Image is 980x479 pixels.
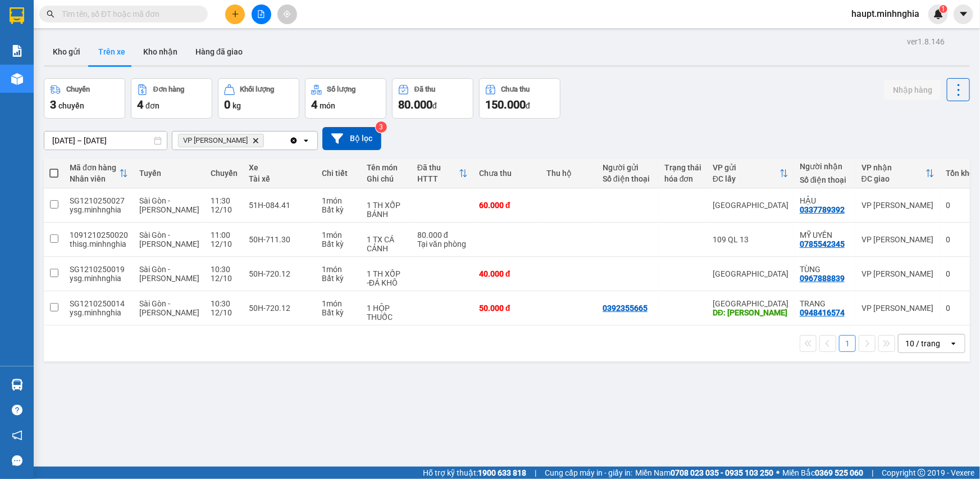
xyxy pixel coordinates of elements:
span: haupt.minhnghia [842,7,928,21]
div: ysg.minhnghia [70,205,128,214]
span: 80.000 [398,98,432,111]
div: 1 TH XỐP -ĐÁ KHÔ [367,269,406,287]
strong: 1900 633 818 [478,468,526,477]
div: Trạng thái [664,163,701,172]
input: Selected VP Phan Thiết. [266,135,267,146]
div: Tồn kho [946,169,974,178]
sup: 1 [940,5,947,13]
span: Sài Gòn - [PERSON_NAME] [139,299,199,317]
div: 0948416574 [800,308,845,317]
button: caret-down [954,4,973,24]
span: search [47,10,54,18]
div: 0337789392 [800,205,845,214]
button: file-add [252,4,271,24]
div: TÙNG [800,265,850,274]
div: Đã thu [414,85,435,93]
div: 1 món [322,231,355,239]
div: 80.000 đ [417,231,468,239]
div: [GEOGRAPHIC_DATA] [713,201,788,210]
span: đ [432,101,437,110]
th: Toggle SortBy [707,159,794,188]
span: notification [12,430,22,441]
span: copyright [918,469,926,477]
button: Đã thu80.000đ [392,78,473,119]
div: Tên món [367,163,406,172]
th: Toggle SortBy [412,159,473,188]
button: Nhập hàng [884,80,941,100]
span: món [320,101,335,110]
div: [GEOGRAPHIC_DATA] [713,299,788,308]
div: 1 món [322,299,355,308]
div: Nhân viên [70,174,119,183]
svg: open [949,339,958,348]
div: Bất kỳ [322,274,355,283]
div: ĐC giao [862,174,926,183]
img: logo-vxr [10,7,24,24]
svg: open [302,136,311,145]
div: Bất kỳ [322,205,355,214]
img: warehouse-icon [11,379,23,391]
span: Miền Bắc [782,467,863,479]
div: Bất kỳ [322,308,355,317]
strong: 0369 525 060 [815,468,863,477]
div: Đơn hàng [153,85,184,93]
button: aim [277,4,297,24]
span: Sài Gòn - [PERSON_NAME] [139,196,199,214]
svg: Delete [252,137,259,144]
div: Chưa thu [479,169,535,178]
span: chuyến [58,101,84,110]
div: Mã đơn hàng [70,163,119,172]
div: 12/10 [211,239,238,248]
button: Kho gửi [44,38,89,65]
span: Miền Nam [635,467,773,479]
div: 12/10 [211,205,238,214]
div: Chuyến [211,169,238,178]
div: hóa đơn [664,174,701,183]
div: 11:00 [211,231,238,239]
span: 150.000 [485,98,526,111]
span: caret-down [959,9,969,19]
div: VP [PERSON_NAME] [862,201,935,210]
div: HTTT [417,174,459,183]
div: 1 HỘP THUỐC [367,304,406,322]
input: Tìm tên, số ĐT hoặc mã đơn [62,8,194,20]
div: 50H-711.30 [249,235,311,244]
div: Tuyến [139,169,199,178]
div: 0785542345 [800,239,845,248]
div: DĐ: LONG KHÁNH [713,308,788,317]
span: message [12,455,22,466]
span: 4 [137,98,143,111]
div: 51H-084.41 [249,201,311,210]
span: ⚪️ [776,471,780,475]
div: 12/10 [211,274,238,283]
span: 1 [941,5,945,13]
span: kg [233,101,241,110]
div: 0 [946,201,974,210]
div: 10:30 [211,299,238,308]
div: 10:30 [211,265,238,274]
div: 40.000 đ [479,269,535,278]
button: plus [225,4,245,24]
sup: 3 [376,121,387,133]
button: Chưa thu150.000đ [479,78,560,119]
div: Ghi chú [367,174,406,183]
div: 1 TX CÁ CẢNH [367,235,406,253]
span: plus [231,10,239,18]
strong: 0708 023 035 - 0935 103 250 [671,468,773,477]
div: HẬU [800,196,850,205]
div: Chuyến [66,85,90,93]
div: ver 1.8.146 [907,35,945,48]
div: 50H-720.12 [249,304,311,313]
div: VP nhận [862,163,926,172]
div: ĐC lấy [713,174,780,183]
div: Người nhận [800,162,850,171]
div: Người gửi [603,163,653,172]
span: đơn [145,101,159,110]
div: ysg.minhnghia [70,274,128,283]
span: VP Phan Thiết, close by backspace [178,134,264,147]
button: Đơn hàng4đơn [131,78,212,119]
div: SG1210250027 [70,196,128,205]
div: VP gửi [713,163,780,172]
div: 1091210250020 [70,231,128,239]
div: 11:30 [211,196,238,205]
